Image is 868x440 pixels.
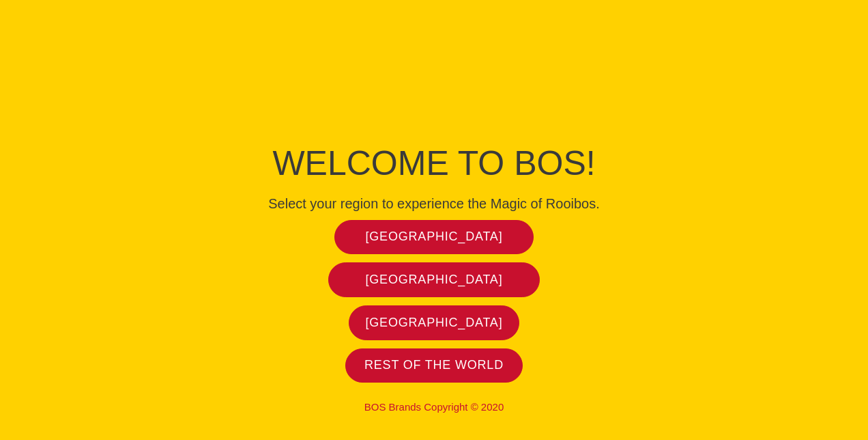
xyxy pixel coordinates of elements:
span: [GEOGRAPHIC_DATA] [366,315,503,331]
span: [GEOGRAPHIC_DATA] [366,272,503,288]
a: Rest of the world [345,348,523,383]
p: BOS Brands Copyright © 2020 [127,401,741,413]
h4: Select your region to experience the Magic of Rooibos. [127,195,741,212]
span: Rest of the world [364,357,504,373]
a: [GEOGRAPHIC_DATA] [334,220,534,255]
span: [GEOGRAPHIC_DATA] [366,229,503,245]
h1: Welcome to BOS! [127,139,741,187]
a: [GEOGRAPHIC_DATA] [349,305,519,340]
a: [GEOGRAPHIC_DATA] [328,262,540,297]
img: Bos Brands [383,22,485,124]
